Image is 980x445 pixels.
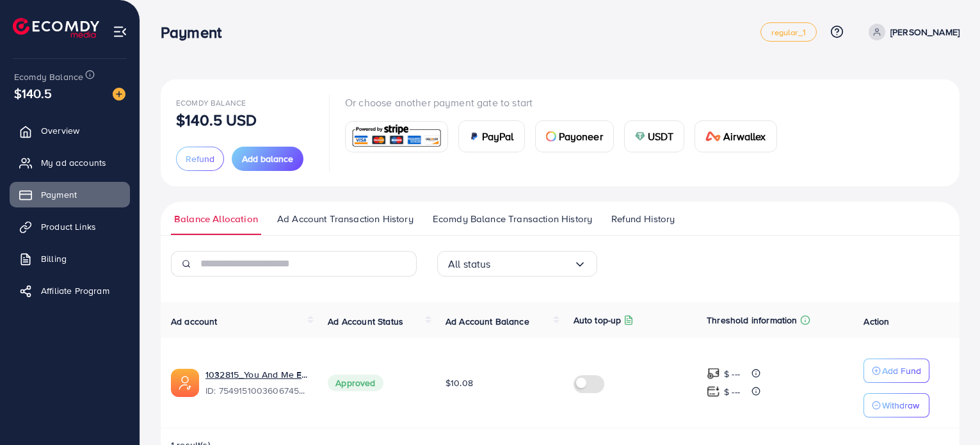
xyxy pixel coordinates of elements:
img: ic-ads-acc.e4c84228.svg [171,369,199,397]
span: Overview [41,124,79,137]
button: Add balance [232,147,303,171]
img: card [546,131,556,142]
span: Affiliate Program [41,284,109,297]
p: [PERSON_NAME] [890,24,960,40]
iframe: Chat [926,387,970,435]
span: Billing [41,252,67,265]
span: PayPal [482,129,514,144]
img: top-up amount [707,367,720,380]
p: Add Fund [882,363,921,378]
p: Threshold information [707,312,797,328]
a: Affiliate Program [10,278,130,303]
span: All status [448,254,491,274]
span: Ecomdy Balance Transaction History [433,212,592,226]
a: cardPayoneer [535,120,614,152]
span: Airwallex [723,129,766,144]
span: Ecomdy Balance [14,70,83,83]
span: Ad Account Status [328,315,403,328]
img: card [705,131,721,142]
img: logo [13,18,99,38]
span: Approved [328,375,383,391]
img: menu [113,24,127,39]
a: [PERSON_NAME] [864,24,960,40]
button: Refund [176,147,224,171]
p: $ --- [724,384,740,400]
a: cardUSDT [624,120,685,152]
div: <span class='underline'>1032815_You And Me ECOMDY_1757673778601</span></br>7549151003606745104 [205,368,307,398]
img: card [635,131,645,142]
span: Product Links [41,220,96,233]
button: Add Fund [864,359,929,383]
input: Search for option [491,254,574,274]
span: Refund [186,152,214,165]
a: card [345,121,448,152]
a: cardPayPal [458,120,525,152]
span: Ad account [171,315,218,328]
a: Product Links [10,214,130,239]
p: Or choose another payment gate to start [345,95,787,110]
span: My ad accounts [41,156,106,169]
p: Auto top-up [574,312,622,328]
a: Billing [10,246,130,271]
p: Withdraw [882,398,919,413]
p: $140.5 USD [176,112,257,127]
span: $140.5 [14,84,52,102]
span: ID: 7549151003606745104 [205,384,307,397]
a: cardAirwallex [695,120,776,152]
span: Add balance [242,152,293,165]
span: Ad Account Transaction History [277,212,414,226]
div: Search for option [437,251,597,277]
h3: Payment [161,23,232,42]
img: top-up amount [707,385,720,398]
span: Balance Allocation [174,212,258,226]
span: Action [864,315,889,328]
p: $ --- [724,366,740,382]
span: regular_1 [771,28,805,36]
span: Ad Account Balance [446,315,529,328]
a: Overview [10,118,130,143]
img: card [469,131,479,142]
span: USDT [648,129,674,144]
img: card [349,123,444,150]
a: 1032815_You And Me ECOMDY_1757673778601 [205,368,307,381]
span: $10.08 [446,376,473,389]
span: Payoneer [559,129,603,144]
a: Payment [10,182,130,207]
span: Refund History [611,212,675,226]
span: Ecomdy Balance [176,97,246,108]
a: My ad accounts [10,150,130,175]
button: Withdraw [864,393,929,417]
a: regular_1 [760,22,816,42]
span: Payment [41,188,77,201]
img: image [113,88,125,101]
